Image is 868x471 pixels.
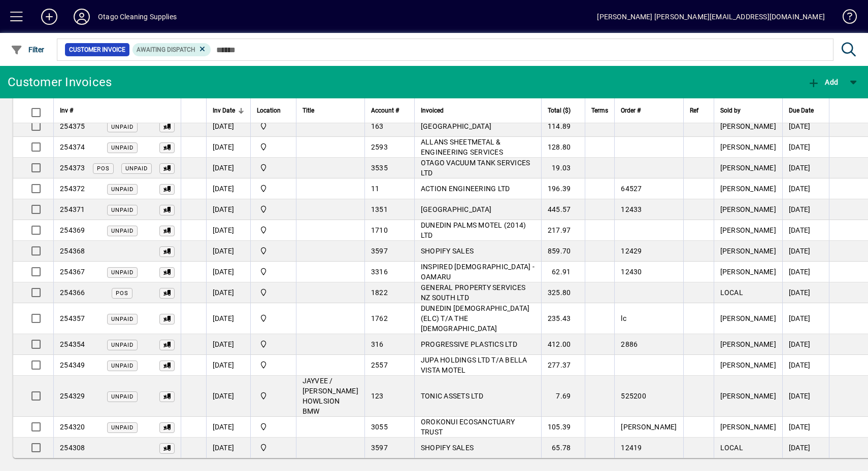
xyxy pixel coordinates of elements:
[111,269,133,276] span: Unpaid
[541,158,585,178] td: 19.03
[421,247,474,255] span: SHOPIFY SALES
[782,355,829,376] td: [DATE]
[541,303,585,334] td: 235.43
[720,288,743,297] span: LOCAL
[257,313,290,324] span: Head Office
[541,137,585,158] td: 128.80
[206,417,250,438] td: [DATE]
[720,314,776,322] span: [PERSON_NAME]
[371,105,399,116] span: Account #
[371,444,388,452] span: 3597
[782,241,829,262] td: [DATE]
[111,393,133,400] span: Unpaid
[125,165,148,172] span: Unpaid
[69,45,125,55] span: Customer Invoice
[206,262,250,282] td: [DATE]
[111,144,133,151] span: Unpaid
[421,185,510,193] span: ACTION ENGINEERING LTD
[782,282,829,303] td: [DATE]
[720,340,776,348] span: [PERSON_NAME]
[111,207,133,213] span: Unpaid
[60,444,85,452] span: 254308
[421,356,527,374] span: JUPA HOLDINGS LTD T/A BELLA VISTA MOTEL
[206,220,250,241] td: [DATE]
[257,105,290,116] div: Location
[371,185,380,193] span: 11
[421,444,474,452] span: SHOPIFY SALES
[621,314,626,322] span: lc
[60,340,85,348] span: 254354
[206,116,250,137] td: [DATE]
[421,205,491,213] span: [GEOGRAPHIC_DATA]
[421,122,491,130] span: [GEOGRAPHIC_DATA]
[65,8,98,26] button: Profile
[60,314,85,322] span: 254357
[591,105,608,116] span: Terms
[257,141,290,153] span: Head Office
[111,228,133,234] span: Unpaid
[11,46,45,54] span: Filter
[541,334,585,355] td: 412.00
[257,287,290,298] span: Head Office
[98,9,177,25] div: Otago Cleaning Supplies
[116,290,128,297] span: POS
[621,392,646,400] span: 525200
[720,247,776,255] span: [PERSON_NAME]
[206,282,250,303] td: [DATE]
[371,122,384,130] span: 163
[720,226,776,234] span: [PERSON_NAME]
[621,444,642,452] span: 12419
[60,392,85,400] span: 254329
[60,143,85,151] span: 254374
[805,73,841,91] button: Add
[720,122,776,130] span: [PERSON_NAME]
[621,268,642,276] span: 12430
[206,241,250,262] td: [DATE]
[782,417,829,438] td: [DATE]
[257,339,290,350] span: Head Office
[60,247,85,255] span: 254368
[257,121,290,132] span: Head Office
[541,220,585,241] td: 217.97
[541,116,585,137] td: 114.89
[541,282,585,303] td: 325.80
[782,220,829,241] td: [DATE]
[60,226,85,234] span: 254369
[371,105,408,116] div: Account #
[541,241,585,262] td: 859.70
[257,359,290,371] span: Head Office
[111,363,133,369] span: Unpaid
[720,444,743,452] span: LOCAL
[206,334,250,355] td: [DATE]
[808,78,838,86] span: Add
[720,361,776,369] span: [PERSON_NAME]
[621,205,642,213] span: 12433
[782,334,829,355] td: [DATE]
[303,105,358,116] div: Title
[60,164,85,172] span: 254373
[789,105,814,116] span: Due Date
[690,105,708,116] div: Ref
[421,221,526,239] span: DUNEDIN PALMS MOTEL (2014) LTD
[60,185,85,193] span: 254372
[257,183,290,194] span: Head Office
[541,262,585,282] td: 62.91
[371,340,384,348] span: 316
[720,164,776,172] span: [PERSON_NAME]
[111,124,133,130] span: Unpaid
[835,2,855,35] a: Knowledge Base
[421,105,535,116] div: Invoiced
[371,288,388,297] span: 1822
[8,41,47,59] button: Filter
[541,178,585,199] td: 196.39
[541,355,585,376] td: 277.37
[213,105,244,116] div: Inv Date
[421,418,515,436] span: OROKONUI ECOSANCTUARY TRUST
[111,424,133,431] span: Unpaid
[206,199,250,220] td: [DATE]
[720,185,776,193] span: [PERSON_NAME]
[303,105,314,116] span: Title
[421,263,535,281] span: INSPIRED [DEMOGRAPHIC_DATA] - OAMARU
[111,186,133,193] span: Unpaid
[132,43,211,56] mat-chip: Dispatch Status: Awaiting Dispatch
